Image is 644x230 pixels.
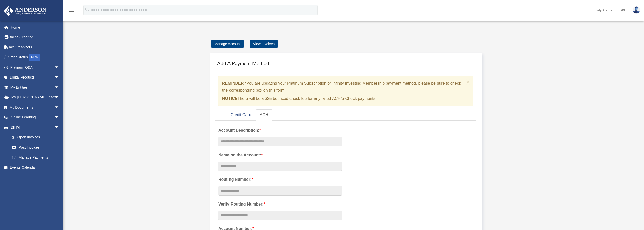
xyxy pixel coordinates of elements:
[633,6,640,14] img: User Pic
[222,95,464,102] p: There will be a $25 bounced check fee for any failed ACH/e-Check payments.
[4,122,67,132] a: Billingarrow_drop_down
[7,132,67,143] a: $Open Invoices
[222,96,237,101] strong: NOTICE
[54,92,65,103] span: arrow_drop_down
[7,142,67,152] a: Past Invoices
[4,72,67,83] a: Digital Productsarrow_drop_down
[68,9,74,13] a: menu
[4,102,67,112] a: My Documentsarrow_drop_down
[222,81,244,85] strong: REMINDER
[4,82,67,92] a: My Entitiesarrow_drop_down
[218,176,342,183] label: Routing Number:
[85,7,90,12] i: search
[54,122,65,133] span: arrow_drop_down
[54,82,65,93] span: arrow_drop_down
[54,102,65,113] span: arrow_drop_down
[215,58,476,69] h4: Add A Payment Method
[2,6,48,16] img: Anderson Advisors Platinum Portal
[4,112,67,122] a: Online Learningarrow_drop_down
[4,162,67,172] a: Events Calendar
[29,54,40,61] div: NEW
[4,22,67,32] a: Home
[15,134,17,141] span: $
[68,7,74,13] i: menu
[211,40,244,48] a: Manage Account
[218,76,473,106] div: if you are updating your Platinum Subscription or Infinity Investing Membership payment method, p...
[250,40,278,48] a: View Invoices
[4,32,67,42] a: Online Ordering
[218,151,342,159] label: Name on the Account:
[466,79,470,85] span: ×
[218,127,342,134] label: Account Description:
[54,62,65,73] span: arrow_drop_down
[54,72,65,83] span: arrow_drop_down
[226,109,255,121] a: Credit Card
[256,109,273,121] a: ACH
[4,42,67,52] a: Tax Organizers
[218,201,342,208] label: Verify Routing Number:
[54,112,65,123] span: arrow_drop_down
[466,79,470,85] button: Close
[7,152,65,163] a: Manage Payments
[4,92,67,103] a: My [PERSON_NAME] Teamarrow_drop_down
[4,62,67,72] a: Platinum Q&Aarrow_drop_down
[4,52,67,63] a: Order StatusNEW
